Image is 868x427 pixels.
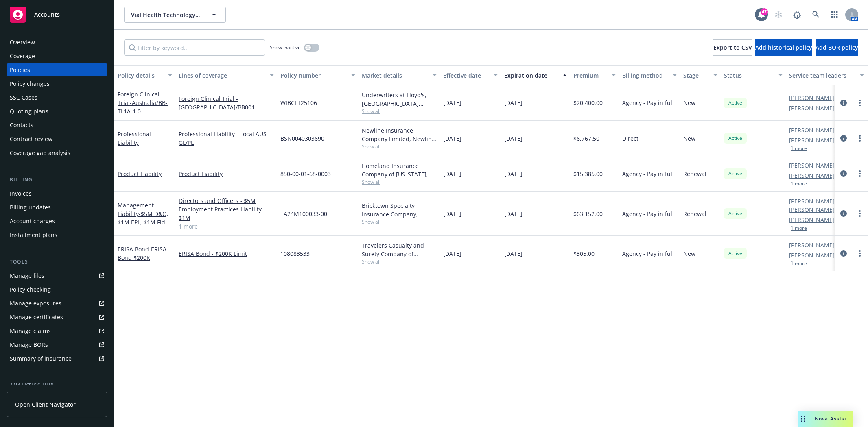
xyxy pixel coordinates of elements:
[118,71,163,80] div: Policy details
[791,181,807,186] button: 1 more
[362,108,437,115] span: Show all
[280,71,346,80] div: Policy number
[622,134,638,143] span: Direct
[10,63,30,76] div: Policies
[277,65,359,85] button: Policy number
[7,3,107,26] a: Accounts
[816,39,858,56] button: Add BOR policy
[839,169,848,179] a: circleInformation
[504,249,523,258] span: [DATE]
[789,7,805,23] a: Report a Bug
[622,170,674,178] span: Agency - Pay in full
[789,94,835,102] a: [PERSON_NAME]
[7,63,107,76] a: Policies
[573,170,603,178] span: $15,385.00
[808,7,824,23] a: Search
[118,170,162,178] a: Product Liability
[798,411,808,427] div: Drag to move
[270,44,301,51] span: Show inactive
[573,134,599,143] span: $6,767.50
[573,249,595,258] span: $305.00
[798,411,853,427] button: Nova Assist
[10,50,35,63] div: Coverage
[7,325,107,338] a: Manage claims
[114,65,175,85] button: Policy details
[816,44,858,51] span: Add BOR policy
[791,226,807,231] button: 1 more
[683,98,695,107] span: New
[10,311,63,324] div: Manage certificates
[10,77,50,90] div: Policy changes
[727,135,743,142] span: Active
[10,133,52,146] div: Contract review
[7,215,107,228] a: Account charges
[7,352,107,365] a: Summary of insurance
[826,7,843,23] a: Switch app
[7,381,107,390] div: Analytics hub
[570,65,619,85] button: Premium
[839,209,848,218] a: circleInformation
[362,71,428,80] div: Market details
[10,352,72,365] div: Summary of insurance
[443,134,461,143] span: [DATE]
[10,215,55,228] div: Account charges
[815,415,847,422] span: Nova Assist
[761,8,768,15] div: 47
[789,126,835,134] a: [PERSON_NAME]
[7,91,107,104] a: SSC Cases
[724,71,774,80] div: Status
[124,39,265,56] input: Filter by keyword...
[855,209,865,218] a: more
[10,36,35,49] div: Overview
[789,197,853,214] a: [PERSON_NAME] [PERSON_NAME]
[362,143,437,150] span: Show all
[179,222,274,231] a: 1 more
[179,205,274,222] a: Employment Practices Liability - $1M
[839,133,848,143] a: circleInformation
[855,169,865,179] a: more
[680,65,721,85] button: Stage
[727,210,743,217] span: Active
[713,39,752,56] button: Export to CSV
[786,65,867,85] button: Service team leaders
[573,209,603,218] span: $63,152.00
[124,7,226,23] button: Vial Health Technology Inc.
[7,269,107,282] a: Manage files
[118,130,151,146] a: Professional Liability
[443,98,461,107] span: [DATE]
[791,146,807,151] button: 1 more
[179,170,274,178] a: Product Liability
[727,99,743,107] span: Active
[10,187,32,200] div: Invoices
[789,216,835,224] a: [PERSON_NAME]
[7,105,107,118] a: Quoting plans
[362,179,437,185] span: Show all
[789,161,835,170] a: [PERSON_NAME]
[683,134,695,143] span: New
[622,249,674,258] span: Agency - Pay in full
[7,229,107,242] a: Installment plans
[280,209,327,218] span: TA24M100033-00
[721,65,786,85] button: Status
[755,44,812,51] span: Add historical policy
[179,196,274,205] a: Directors and Officers - $5M
[10,146,70,159] div: Coverage gap analysis
[10,91,37,104] div: SSC Cases
[362,258,437,265] span: Show all
[573,71,607,80] div: Premium
[573,98,603,107] span: $20,400.00
[179,249,274,258] a: ERISA Bond - $200K Limit
[362,91,437,108] div: Underwriters at Lloyd's, [GEOGRAPHIC_DATA], [PERSON_NAME] of [GEOGRAPHIC_DATA], Clinical Trials I...
[10,201,51,214] div: Billing updates
[10,105,48,118] div: Quoting plans
[504,98,523,107] span: [DATE]
[362,161,437,179] div: Homeland Insurance Company of [US_STATE], Intact Insurance
[443,71,489,80] div: Effective date
[359,65,440,85] button: Market details
[770,7,787,23] a: Start snowing
[839,248,848,258] a: circleInformation
[7,258,107,266] div: Tools
[118,90,168,115] a: Foreign Clinical Trial
[7,146,107,159] a: Coverage gap analysis
[504,134,523,143] span: [DATE]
